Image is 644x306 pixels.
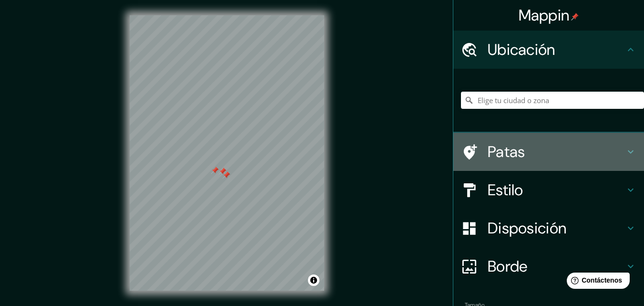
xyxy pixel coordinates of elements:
[453,31,644,69] div: Ubicación
[488,256,528,276] font: Borde
[488,40,555,60] font: Ubicación
[130,15,324,291] canvas: Mapa
[488,218,566,238] font: Disposición
[559,269,634,295] iframe: Lanzador de widgets de ayuda
[453,247,644,285] div: Borde
[488,180,523,200] font: Estilo
[453,209,644,247] div: Disposición
[453,133,644,171] div: Patas
[519,5,570,25] font: Mappin
[308,274,319,286] button: Activar o desactivar atribución
[461,92,644,109] input: Elige tu ciudad o zona
[571,13,579,21] img: pin-icon.png
[453,171,644,209] div: Estilo
[488,142,525,162] font: Patas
